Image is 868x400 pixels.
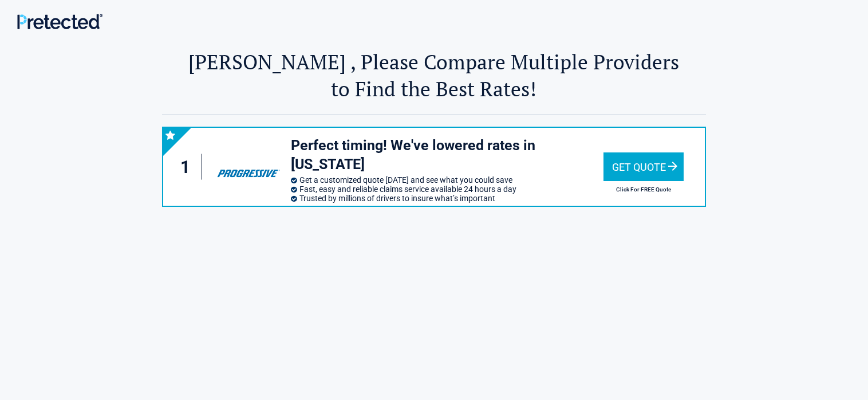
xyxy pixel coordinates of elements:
[291,136,603,174] h3: Perfect timing! We've lowered rates in [US_STATE]
[291,175,603,185] li: Get a customized quote [DATE] and see what you could save
[603,152,684,181] div: Get Quote
[603,186,684,193] h2: Click For FREE Quote
[212,149,285,185] img: progressive's logo
[291,194,603,203] li: Trusted by millions of drivers to insure what’s important
[175,154,202,180] div: 1
[291,185,603,194] li: Fast, easy and reliable claims service available 24 hours a day
[17,14,102,29] img: Main Logo
[162,48,706,102] h2: [PERSON_NAME] , Please Compare Multiple Providers to Find the Best Rates!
